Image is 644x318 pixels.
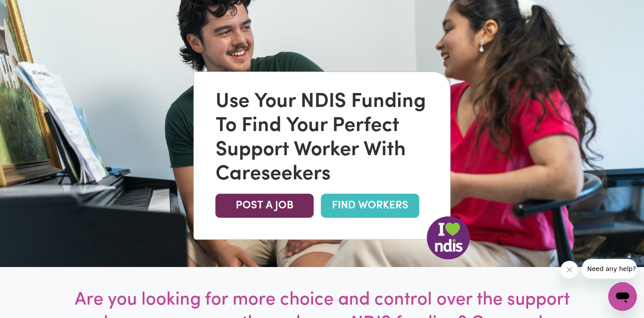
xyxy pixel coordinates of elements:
a: POST A JOB [216,194,314,218]
img: NDIS Logo [426,215,470,259]
a: FIND WORKERS [321,194,419,218]
iframe: Mensagem da empresa [582,259,637,279]
iframe: Fechar mensagem [560,261,578,279]
div: Use Your NDIS Funding To Find Your Perfect Support Worker With Careseekers [216,90,429,187]
iframe: Botão para abrir a janela de mensagens [608,282,637,311]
